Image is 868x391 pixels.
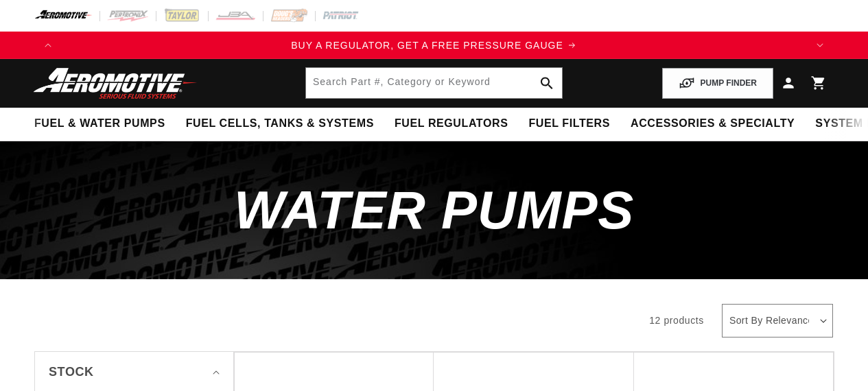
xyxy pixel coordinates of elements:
[62,38,806,53] div: 1 of 4
[291,40,563,51] span: BUY A REGULATOR, GET A FREE PRESSURE GAUGE
[620,108,805,140] summary: Accessories & Specialty
[384,108,518,140] summary: Fuel Regulators
[631,117,795,131] span: Accessories & Specialty
[62,38,806,53] div: Announcement
[532,68,562,98] button: search button
[34,117,165,131] span: Fuel & Water Pumps
[806,32,834,59] button: Translation missing: en.sections.announcements.next_announcement
[528,117,610,131] span: Fuel Filters
[62,38,806,53] a: BUY A REGULATOR, GET A FREE PRESSURE GAUGE
[34,32,62,59] button: Translation missing: en.sections.announcements.previous_announcement
[306,68,562,98] input: Search by Part Number, Category or Keyword
[518,108,620,140] summary: Fuel Filters
[49,362,94,382] span: Stock
[234,180,634,240] span: Water Pumps
[186,117,374,131] span: Fuel Cells, Tanks & Systems
[649,315,704,326] span: 12 products
[24,108,176,140] summary: Fuel & Water Pumps
[395,117,508,131] span: Fuel Regulators
[176,108,384,140] summary: Fuel Cells, Tanks & Systems
[662,68,773,99] button: PUMP FINDER
[30,67,201,99] img: Aeromotive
